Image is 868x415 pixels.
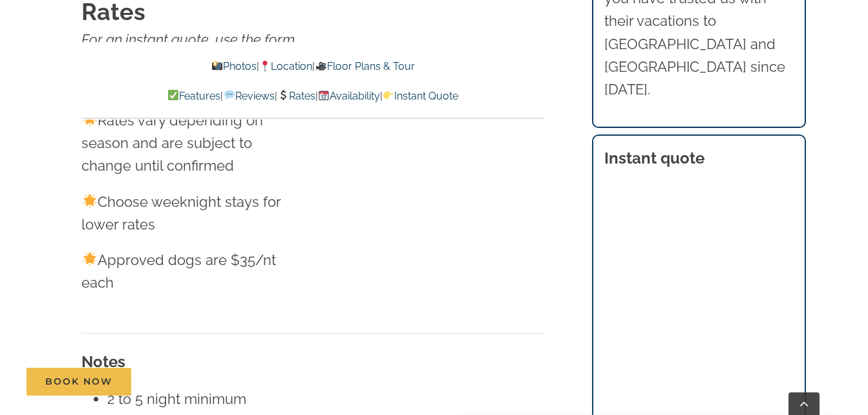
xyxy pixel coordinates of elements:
[45,376,112,387] span: Book Now
[81,58,544,75] p: | |
[604,149,704,167] strong: Instant quote
[81,109,304,178] p: Rates vary depending on season and are subject to change until confirmed
[278,90,288,100] img: 💲
[316,61,326,71] img: 🎥
[81,249,304,294] p: Approved dogs are $35/nt each
[383,90,458,102] a: Instant Quote
[277,90,315,102] a: Rates
[224,90,235,100] img: 💬
[318,90,380,102] a: Availability
[83,194,97,208] img: 🌟
[383,90,394,100] img: 👉
[83,112,97,127] img: 🌟
[315,60,414,72] a: Floor Plans & Tour
[81,88,544,105] p: | | | |
[107,388,544,410] li: 2 to 5 night minimum
[212,61,222,71] img: 📸
[211,60,257,72] a: Photos
[83,252,97,266] img: 🌟
[81,350,544,374] h3: Notes
[260,61,270,71] img: 📍
[81,31,295,93] em: For an instant quote, use the form below to enter your dates and number of guests.
[223,90,274,102] a: Reviews
[319,90,329,100] img: 📆
[26,368,131,396] a: Book Now
[259,60,312,72] a: Location
[167,90,220,102] a: Features
[168,90,178,100] img: ✅
[81,191,304,236] p: Choose weeknight stays for lower rates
